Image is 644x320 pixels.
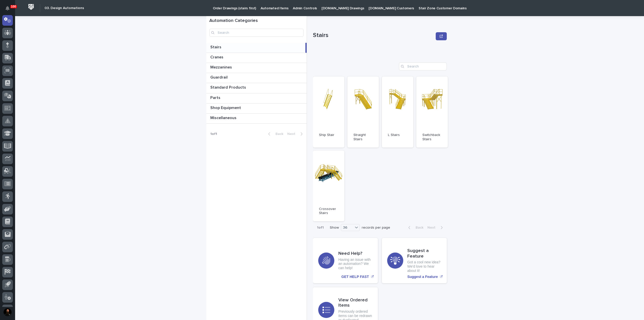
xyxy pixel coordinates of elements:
[206,53,307,63] a: CranesCranes
[210,115,237,120] p: Miscellaneous
[287,132,298,136] span: Next
[272,132,283,136] span: Back
[11,5,16,8] p: 100
[2,3,13,14] button: Notifications
[206,43,307,53] a: StairsStairs
[422,133,442,141] p: Switchback Stairs
[264,132,285,136] button: Back
[427,226,438,229] span: Next
[338,298,373,308] h3: View Ordered Items
[313,77,344,148] a: Ship Stair
[313,238,378,283] a: GET HELP FAST
[425,225,447,230] button: Next
[347,77,379,148] a: Straight Stairs
[404,225,425,230] button: Back
[382,77,413,148] a: L Stairs
[341,225,353,230] div: 36
[313,222,328,234] p: 1 of 1
[407,260,441,273] p: Got a cool new idea? We'd love to hear about it!
[206,63,307,73] a: MezzaninesMezzanines
[285,132,307,136] button: Next
[210,104,242,110] p: Shop Equipment
[388,133,407,137] p: L Stairs
[319,133,338,137] p: Ship Stair
[210,44,222,50] p: Stairs
[338,258,373,270] p: Having an issue with an automation? We can help!
[206,83,307,93] a: Standard ProductsStandard Products
[206,128,221,140] p: 1 of 1
[206,93,307,103] a: PartsParts
[413,226,423,229] span: Back
[407,275,438,279] p: Suggest a Feature
[210,54,224,60] p: Cranes
[338,251,373,257] h3: Need Help?
[382,238,447,283] a: Suggest a Feature
[407,248,441,259] h3: Suggest a Feature
[330,226,339,230] p: Show
[313,32,434,39] p: Stairs
[26,2,36,12] img: Workspace Logo
[2,307,13,317] button: users-avatar
[206,114,307,124] a: MiscellaneousMiscellaneous
[45,6,84,10] h2: 03. Design Automations
[399,62,447,70] input: Search
[313,151,344,222] a: Crossover Stairs
[206,103,307,114] a: Shop EquipmentShop Equipment
[341,275,369,279] p: GET HELP FAST
[416,77,448,148] a: Switchback Stairs
[210,84,247,90] p: Standard Products
[210,94,221,100] p: Parts
[362,226,390,230] p: records per page
[209,18,304,24] h1: Automation Categories
[6,6,13,14] div: Notifications100
[206,73,307,83] a: GuardrailGuardrail
[210,64,233,70] p: Mezzanines
[319,207,338,216] p: Crossover Stairs
[353,133,373,141] p: Straight Stairs
[209,29,304,37] input: Search
[210,74,229,80] p: Guardrail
